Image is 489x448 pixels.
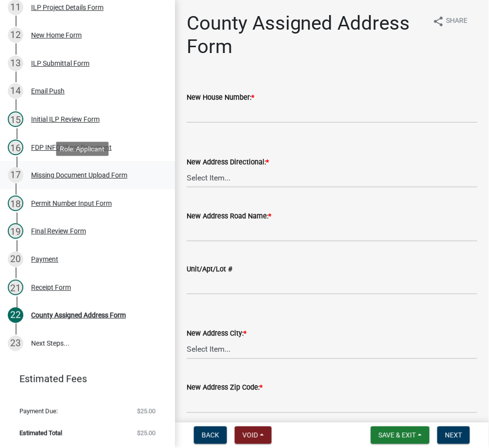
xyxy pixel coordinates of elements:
[31,32,82,38] div: New Home Form
[137,430,156,436] span: $25.00
[433,16,444,27] i: share
[8,111,23,127] div: 15
[446,16,468,27] span: Share
[19,408,58,414] span: Payment Due:
[8,223,23,239] div: 19
[31,116,100,123] div: Initial ILP Review Form
[371,427,430,444] button: Save & Exit
[137,408,156,414] span: $25.00
[8,140,23,155] div: 16
[8,369,159,389] a: Estimated Fees
[8,307,23,323] div: 22
[187,266,232,273] label: Unit/Apt/Lot #
[445,431,462,439] span: Next
[8,55,23,71] div: 13
[194,427,227,444] button: Back
[187,385,262,392] label: New Address Zip Code:
[187,94,254,101] label: New House Number:
[187,331,246,338] label: New Address City:
[31,88,65,94] div: Email Push
[202,431,219,439] span: Back
[31,172,127,179] div: Missing Document Upload Form
[8,280,23,295] div: 21
[56,142,108,156] div: Role: Applicant
[187,213,271,220] label: New Address Road Name:
[19,430,62,436] span: Estimated Total
[31,228,86,234] div: Final Review Form
[31,200,112,207] div: Permit Number Input Form
[8,27,23,43] div: 12
[437,427,470,444] button: Next
[425,12,475,31] button: shareShare
[31,312,126,319] div: County Assigned Address Form
[8,336,23,351] div: 23
[8,167,23,183] div: 17
[31,144,112,151] div: FDP INFO Sheet Document
[187,12,425,58] h1: County Assigned Address Form
[187,159,269,166] label: New Address Directional:
[235,427,272,444] button: Void
[31,256,58,263] div: Payment
[31,60,89,67] div: ILP Submittal Form
[243,431,258,439] span: Void
[8,196,23,211] div: 18
[31,4,104,11] div: ILP Project Details Form
[31,284,71,291] div: Receipt Form
[8,83,23,99] div: 14
[379,431,416,439] span: Save & Exit
[8,251,23,267] div: 20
